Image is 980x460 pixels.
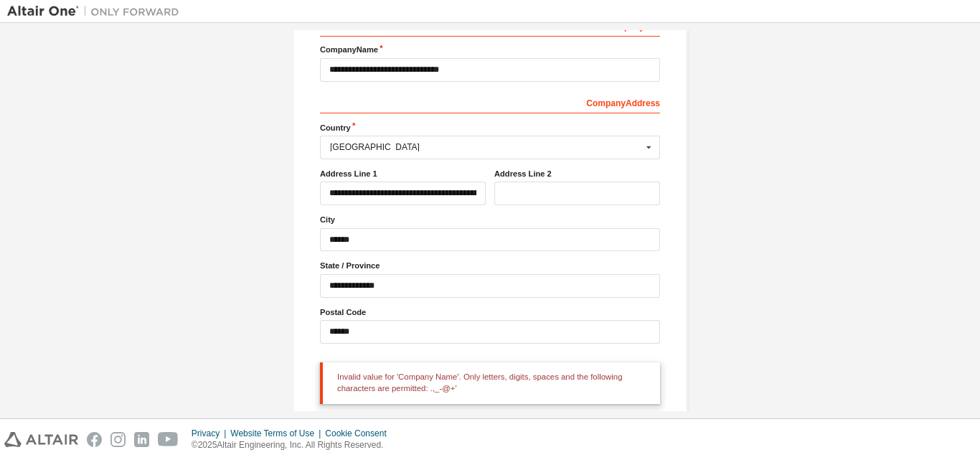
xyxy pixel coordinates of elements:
[320,260,660,271] label: State / Province
[320,306,660,318] label: Postal Code
[320,90,660,113] div: Company Address
[110,432,126,447] img: instagram.svg
[320,44,660,55] label: Company Name
[192,439,395,451] p: © 2025 Altair Engineering, Inc. All Rights Reserved.
[320,168,486,179] label: Address Line 1
[330,143,642,151] div: [GEOGRAPHIC_DATA]
[158,432,179,447] img: youtube.svg
[320,362,660,405] div: Invalid value for 'Company Name'. Only letters, digits, spaces and the following characters are p...
[494,168,660,179] label: Address Line 2
[320,122,660,133] label: Country
[87,432,102,447] img: facebook.svg
[230,428,325,439] div: Website Terms of Use
[4,432,78,447] img: altair_logo.svg
[325,428,395,439] div: Cookie Consent
[134,432,149,447] img: linkedin.svg
[320,214,660,225] label: City
[192,428,230,439] div: Privacy
[7,4,187,19] img: Altair One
